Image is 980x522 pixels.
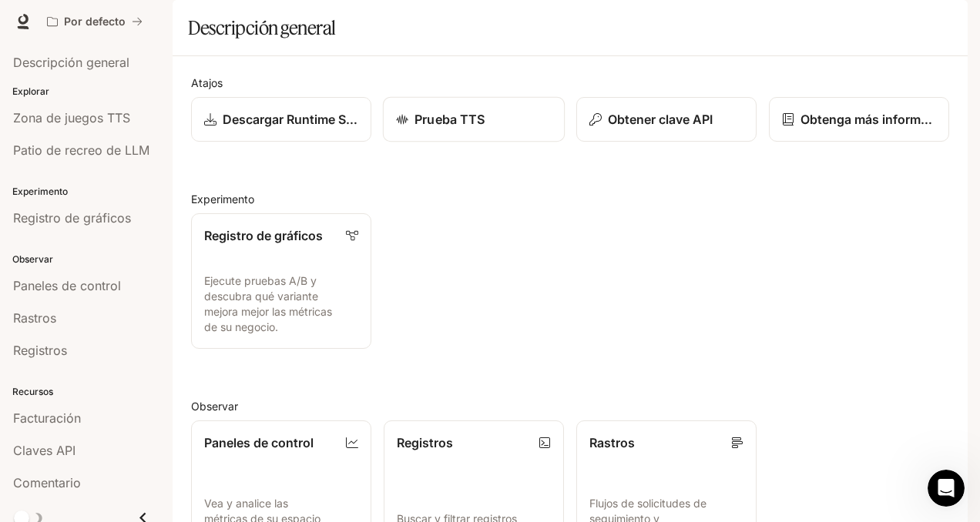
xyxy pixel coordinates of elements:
[191,213,371,349] a: Registro de gráficosEjecute pruebas A/B y descubra qué variante mejora mejor las métricas de su n...
[608,112,713,127] font: Obtener clave API
[188,16,336,39] font: Descripción general
[769,97,949,142] a: Obtenga más información sobre el tiempo de ejecución
[40,6,149,37] button: Todos los espacios de trabajo
[191,400,238,413] font: Observar
[64,15,126,28] font: Por defecto
[589,435,635,450] font: Rastros
[383,97,565,142] a: Prueba TTS
[191,97,371,142] a: Descargar Runtime SDK
[223,112,364,127] font: Descargar Runtime SDK
[204,274,332,333] font: Ejecute pruebas A/B y descubra qué variante mejora mejor las métricas de su negocio.
[414,112,485,127] font: Prueba TTS
[191,192,254,206] font: Experimento
[397,435,453,450] font: Registros
[576,97,757,142] button: Obtener clave API
[928,470,965,507] iframe: Chat en vivo de Intercom
[204,228,323,243] font: Registro de gráficos
[191,76,223,89] font: Atajos
[204,435,314,450] font: Paneles de control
